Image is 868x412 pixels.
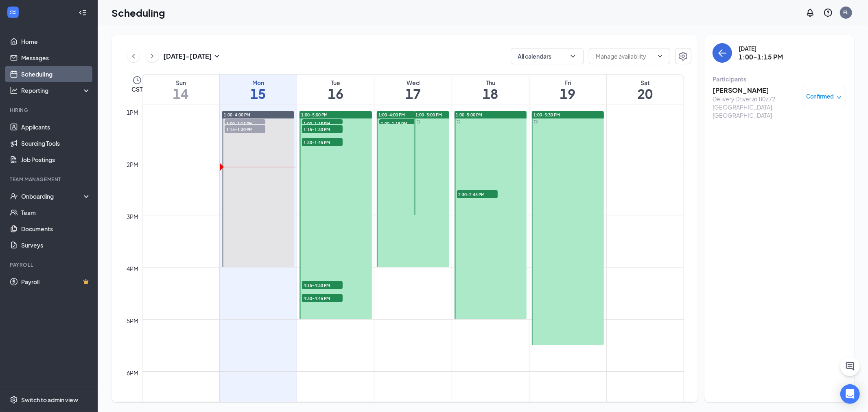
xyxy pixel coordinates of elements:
[21,135,91,151] a: Sourcing Tools
[739,44,783,53] div: [DATE]
[220,79,297,87] div: Mon
[456,112,483,118] span: 1:00-5:00 PM
[112,6,165,20] h1: Scheduling
[21,50,91,66] a: Messages
[529,75,606,105] a: September 19, 2025
[9,8,17,16] svg: WorkstreamLogo
[129,51,138,61] svg: ChevronLeft
[21,204,91,221] a: Team
[717,48,727,58] svg: ArrowLeft
[142,87,219,101] h1: 14
[125,108,140,117] div: 1pm
[146,50,158,62] button: ChevronRight
[125,368,140,377] div: 6pm
[302,281,343,289] span: 4:15-4:30 PM
[21,192,84,200] div: Onboarding
[225,119,265,127] span: 1:00-1:15 PM
[21,151,91,168] a: Job Postings
[452,87,529,101] h1: 18
[142,79,219,87] div: Sun
[529,79,606,87] div: Fri
[374,75,451,105] a: September 17, 2025
[127,50,140,62] button: ChevronLeft
[457,120,461,124] svg: Sync
[569,52,577,60] svg: ChevronDown
[21,119,91,135] a: Applicants
[224,112,250,118] span: 1:00-4:00 PM
[302,119,343,127] span: 1:00-1:15 PM
[302,294,343,302] span: 4:30-4:45 PM
[142,75,219,105] a: September 14, 2025
[21,396,78,404] div: Switch to admin view
[534,120,538,124] svg: Sync
[511,48,584,64] button: All calendarsChevronDown
[657,53,663,59] svg: ChevronDown
[845,362,855,371] svg: ChatActive
[840,384,860,404] div: Open Intercom Messenger
[805,8,815,18] svg: Notifications
[844,9,849,16] div: FL
[713,95,798,119] div: Delivery Driver at JJ0772 [GEOGRAPHIC_DATA], [GEOGRAPHIC_DATA]
[125,264,140,273] div: 4pm
[607,87,684,101] h1: 20
[379,119,420,127] span: 1:00-1:15 PM
[607,79,684,87] div: Sat
[302,138,343,146] span: 1:30-1:45 PM
[374,87,451,101] h1: 17
[452,75,529,105] a: September 18, 2025
[131,85,142,93] span: CST
[533,112,560,118] span: 1:00-5:30 PM
[125,160,140,169] div: 2pm
[21,237,91,253] a: Surveys
[529,87,606,101] h1: 19
[416,112,442,118] span: 1:00-3:00 PM
[302,125,343,133] span: 1:15-1:30 PM
[807,92,834,101] span: Confirmed
[125,212,140,221] div: 3pm
[21,274,91,290] a: PayrollCrown
[378,112,405,118] span: 1:00-4:00 PM
[297,87,374,101] h1: 16
[675,48,691,64] button: Settings
[220,87,297,101] h1: 15
[10,192,18,200] svg: UserCheck
[678,51,688,61] svg: Settings
[297,79,374,87] div: Tue
[220,75,297,105] a: September 15, 2025
[21,221,91,237] a: Documents
[457,190,498,198] span: 2:30-2:45 PM
[21,86,91,94] div: Reporting
[225,125,265,133] span: 1:15-1:30 PM
[301,112,328,118] span: 1:00-5:00 PM
[10,107,89,114] div: Hiring
[212,51,222,61] svg: SmallChevronDown
[713,86,798,95] h3: [PERSON_NAME]
[739,53,783,61] h3: 1:00-1:15 PM
[452,79,529,87] div: Thu
[10,86,18,94] svg: Analysis
[713,75,846,83] div: Participants
[596,52,654,61] input: Manage availability
[10,396,18,404] svg: Settings
[840,357,860,376] button: ChatActive
[10,176,89,183] div: Team Management
[21,33,91,50] a: Home
[148,51,156,61] svg: ChevronRight
[374,79,451,87] div: Wed
[416,120,420,124] svg: Sync
[297,75,374,105] a: September 16, 2025
[125,316,140,325] div: 5pm
[607,75,684,105] a: September 20, 2025
[836,94,842,100] span: down
[132,75,142,85] svg: Clock
[10,261,89,268] div: Payroll
[79,9,87,17] svg: Collapse
[823,8,833,18] svg: QuestionInfo
[713,43,732,63] button: back-button
[21,66,91,82] a: Scheduling
[163,52,212,61] h3: [DATE] - [DATE]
